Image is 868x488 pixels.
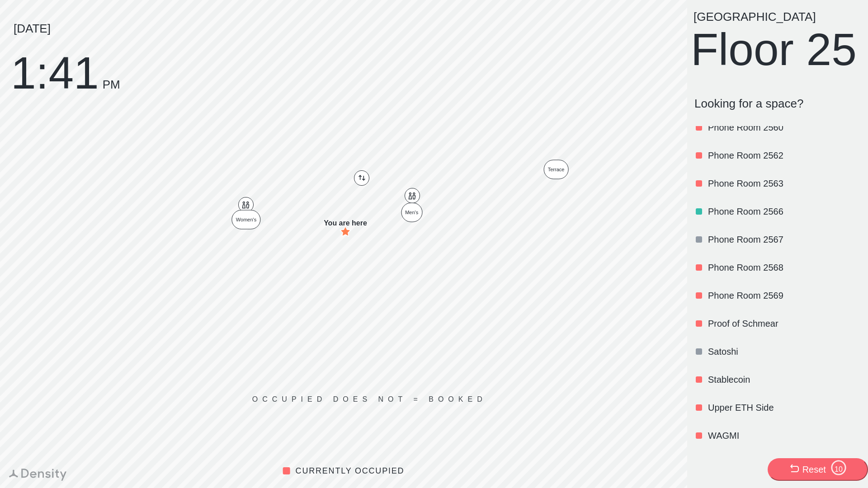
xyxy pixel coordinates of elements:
[708,429,859,442] p: WAGMI
[708,373,859,386] p: Stablecoin
[708,401,859,414] p: Upper ETH Side
[830,465,847,474] div: 10
[708,233,859,246] p: Phone Room 2567
[708,261,859,274] p: Phone Room 2568
[694,97,861,111] p: Looking for a space?
[768,458,868,481] button: Reset10
[708,205,859,218] p: Phone Room 2566
[708,149,859,162] p: Phone Room 2562
[708,317,859,330] p: Proof of Schmear
[708,289,859,302] p: Phone Room 2569
[708,177,859,190] p: Phone Room 2563
[708,121,859,134] p: Phone Room 2560
[802,463,826,476] div: Reset
[708,345,859,358] p: Satoshi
